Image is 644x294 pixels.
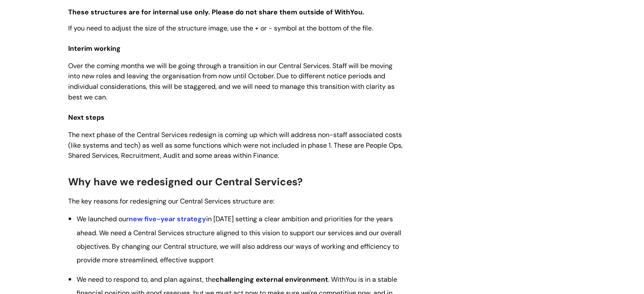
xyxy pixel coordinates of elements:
span: If you need to adjust the size of the structure image, use the + or - symbol at the bottom of the... [68,24,373,33]
span: We launched our in [DATE] setting a clear ambition and priorities for the years ahead. We need a ... [77,214,401,264]
a: new five-year strategy [129,214,206,223]
strong: challenging external environment [216,275,328,284]
strong: These structures are for internal use only. Please do not share them outside of WithYou. [68,8,364,16]
span: Interim working [68,44,121,53]
span: Next steps [68,113,105,122]
span: The key reasons for redesigning our Central Services structure are: [68,197,274,206]
span: The next phase of the Central Services redesign is coming up which will address non-staff associa... [68,130,403,160]
span: Why have we redesigned our Central Services? [68,175,303,188]
span: Over the coming months we will be going through a transition in our Central Services. Staff will ... [68,61,395,102]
